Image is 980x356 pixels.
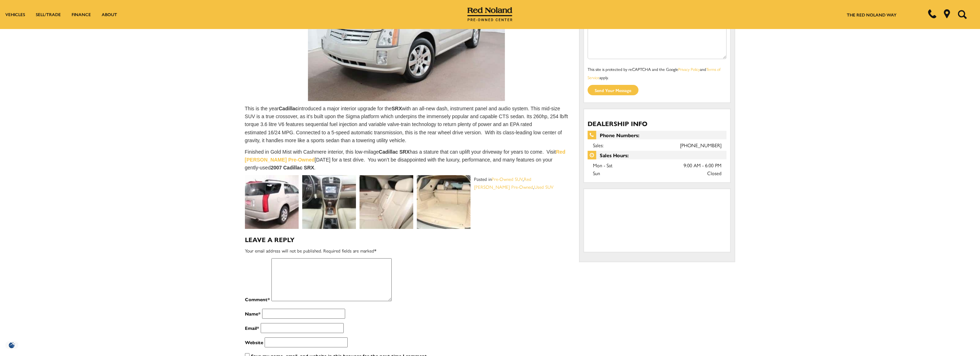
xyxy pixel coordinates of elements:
img: Red Noland Pre-Owned [467,7,512,21]
span: Required fields are marked [323,247,376,254]
img: Rear Seats 2007 Cadillac SRX SUV for sale Colorado Springs [359,175,413,229]
a: Used SUV [534,183,554,190]
p: Finished in Gold Mist with Cashmere interior, this low-milage has a stature that can uplift your ... [245,148,568,172]
label: Comment [245,295,270,303]
img: 2007 Cadillac SRX SUV for sale Colorado Springs [245,175,299,229]
h3: Leave a Reply [245,236,568,243]
img: Cargo Space 2007 Cadillac SRX SUV for sale Colorado Springs [417,175,470,229]
span: Sales Hours: [588,151,727,159]
h3: Dealership Info [588,120,727,127]
button: Open the search field [955,0,969,28]
img: Interior 2007 Cadillac SRX SUV for sale Colorado Springs [302,175,356,229]
label: Name [245,310,261,318]
input: Send your message [588,85,638,95]
span: Sun [593,169,600,177]
label: Website [245,338,263,346]
strong: Cadillac [279,106,298,111]
strong: 2007 Cadillac SRX [271,165,314,170]
span: Sales: [593,141,604,149]
section: Click to Open Cookie Consent Modal [4,341,20,349]
iframe: Dealer location map [588,193,727,246]
strong: Cadillac SRX [379,149,410,155]
span: Closed [707,169,721,177]
a: Red [PERSON_NAME] Pre-Owned [245,149,565,163]
strong: SRX [392,106,402,111]
a: The Red Noland Way [847,11,897,18]
span: Your email address will not be published. [245,247,322,254]
small: This site is protected by reCAPTCHA and the Google and apply. [588,66,720,81]
label: Email [245,324,259,332]
a: Terms of Service [588,66,720,81]
p: This is the year introduced a major interior upgrade for the with an all-new dash, instrument pan... [245,105,568,144]
span: 9:00 AM - 6:00 PM [683,161,721,169]
span: Phone Numbers: [588,131,727,139]
a: [PHONE_NUMBER] [680,141,721,149]
a: Red Noland Pre-Owned [467,10,512,17]
span: Mon - Sat [593,162,613,169]
img: Opt-Out Icon [4,341,20,349]
a: Privacy Policy [678,66,700,72]
a: Pre-Owned SUV [492,175,523,182]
